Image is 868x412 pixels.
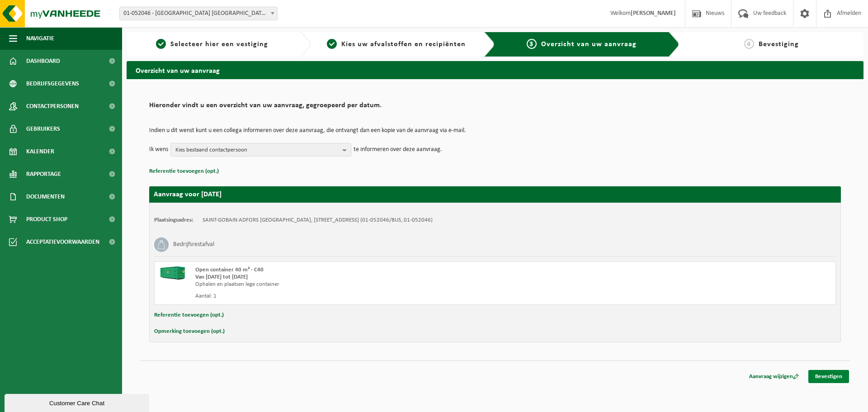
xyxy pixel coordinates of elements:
span: 01-052046 - SAINT-GOBAIN ADFORS BELGIUM - BUGGENHOUT [120,7,277,20]
span: Kalender [26,140,54,163]
span: Navigatie [26,27,54,50]
span: Contactpersonen [26,95,79,118]
h2: Hieronder vindt u een overzicht van uw aanvraag, gegroepeerd per datum. [149,102,841,114]
a: 1Selecteer hier een vestiging [131,39,293,50]
span: Overzicht van uw aanvraag [541,41,637,48]
p: te informeren over deze aanvraag. [354,143,442,156]
span: Acceptatievoorwaarden [26,231,99,253]
strong: [PERSON_NAME] [631,10,676,17]
h2: Overzicht van uw aanvraag [127,61,863,79]
span: Gebruikers [26,118,60,140]
strong: Aanvraag voor [DATE] [154,191,222,198]
img: HK-XC-40-GN-00.png [159,266,186,280]
a: Bevestigen [808,370,849,383]
a: 2Kies uw afvalstoffen en recipiënten [316,39,477,50]
span: Kies uw afvalstoffen en recipiënten [341,41,466,48]
h3: Bedrijfsrestafval [173,237,214,252]
p: Ik wens [149,143,168,156]
button: Referentie toevoegen (opt.) [154,309,224,321]
span: Dashboard [26,50,60,72]
a: Aanvraag wijzigen [742,370,806,383]
iframe: chat widget [5,392,151,412]
span: 2 [327,39,337,49]
span: Product Shop [26,208,67,231]
span: 4 [744,39,754,49]
span: Rapportage [26,163,61,185]
span: 3 [527,39,537,49]
span: Kies bestaand contactpersoon [175,143,339,157]
span: Bedrijfsgegevens [26,72,79,95]
button: Kies bestaand contactpersoon [170,143,351,156]
span: Bevestiging [759,41,799,48]
strong: Van [DATE] tot [DATE] [195,274,248,280]
span: Documenten [26,185,65,208]
strong: Plaatsingsadres: [154,217,193,223]
span: 1 [156,39,166,49]
p: Indien u dit wenst kunt u een collega informeren over deze aanvraag, die ontvangt dan een kopie v... [149,128,841,134]
span: Open container 40 m³ - C40 [195,267,264,273]
div: Ophalen en plaatsen lege container [195,281,531,288]
span: Selecteer hier een vestiging [170,41,268,48]
button: Opmerking toevoegen (opt.) [154,326,225,337]
div: Aantal: 1 [195,293,531,300]
td: SAINT-GOBAIN ADFORS [GEOGRAPHIC_DATA], [STREET_ADDRESS] (01-052046/BUS, 01-052046) [203,217,433,224]
span: 01-052046 - SAINT-GOBAIN ADFORS BELGIUM - BUGGENHOUT [119,7,278,20]
button: Referentie toevoegen (opt.) [149,166,219,177]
